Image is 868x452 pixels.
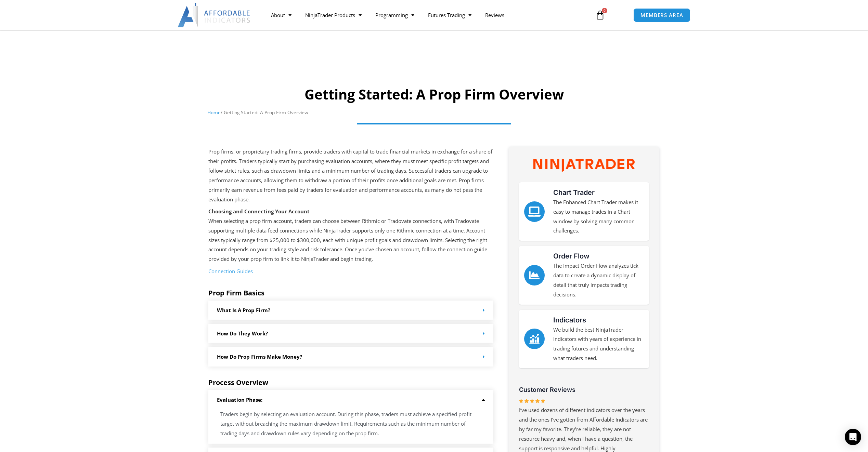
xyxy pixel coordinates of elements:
[208,268,253,275] a: Connection Guides
[519,386,649,394] h3: Customer Reviews
[208,347,494,367] div: How do Prop Firms make money?
[208,207,494,264] p: When selecting a prop firm account, traders can choose between Rithmic or Tradovate connections, ...
[208,390,494,410] div: Evaluation Phase:
[633,8,690,22] a: MEMBERS AREA
[585,5,615,25] a: 0
[553,252,590,260] a: Order Flow
[208,378,494,387] h5: Process Overview
[208,147,494,204] p: Prop firms, or proprietary trading firms, provide traders with capital to trade financial markets...
[553,188,595,197] a: Chart Trader
[845,429,861,445] div: Open Intercom Messenger
[524,329,545,349] a: Indicators
[217,396,262,403] a: Evaluation Phase:
[217,330,268,337] a: How Do they work?
[208,289,494,297] h5: Prop Firm Basics
[264,7,587,23] nav: Menu
[421,7,478,23] a: Futures Trading
[207,85,661,104] h1: Getting Started: A Prop Firm Overview
[533,159,635,172] img: NinjaTrader Wordmark color RGB | Affordable Indicators – NinjaTrader
[553,198,644,236] p: The Enhanced Chart Trader makes it easy to manage trades in a Chart window by solving many common...
[208,301,494,320] div: What is a prop firm?
[298,7,368,23] a: NinjaTrader Products
[640,13,683,18] span: MEMBERS AREA
[524,201,545,222] a: Chart Trader
[207,108,661,117] nav: Breadcrumb
[264,7,298,23] a: About
[220,410,482,438] p: Traders begin by selecting an evaluation account. During this phase, traders must achieve a speci...
[208,324,494,343] div: How Do they work?
[208,410,494,444] div: Evaluation Phase:
[368,7,421,23] a: Programming
[178,3,251,27] img: LogoAI | Affordable Indicators – NinjaTrader
[208,208,310,215] strong: Choosing and Connecting Your Account
[602,8,607,13] span: 0
[207,109,221,116] a: Home
[524,265,545,285] a: Order Flow
[217,353,302,360] a: How do Prop Firms make money?
[553,316,586,324] a: Indicators
[553,325,644,363] p: We build the best NinjaTrader indicators with years of experience in trading futures and understa...
[478,7,511,23] a: Reviews
[553,261,644,299] p: The Impact Order Flow analyzes tick data to create a dynamic display of detail that truly impacts...
[217,307,270,314] a: What is a prop firm?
